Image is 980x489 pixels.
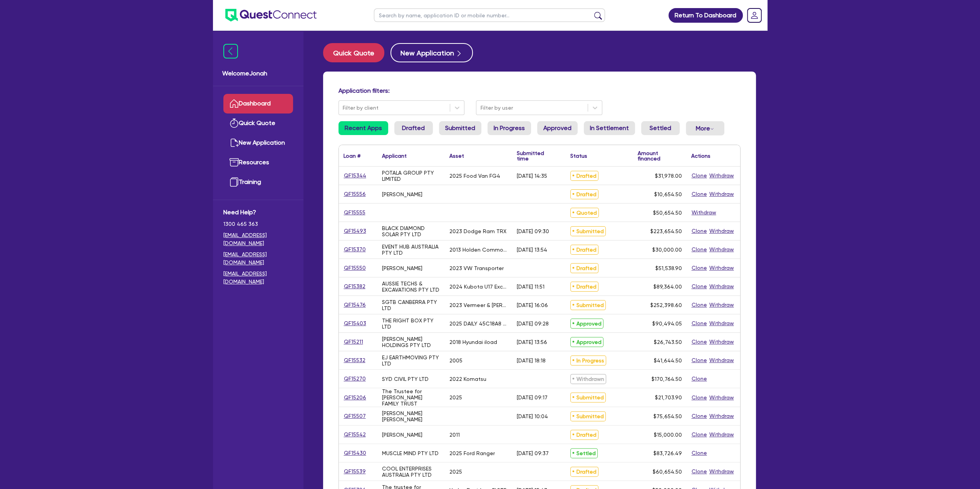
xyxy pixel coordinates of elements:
button: Clone [691,337,707,346]
a: [EMAIL_ADDRESS][DOMAIN_NAME] [223,270,293,286]
button: Withdraw [709,300,734,309]
a: [EMAIL_ADDRESS][DOMAIN_NAME] [223,231,293,247]
div: POTALA GROUP PTY LIMITED [382,170,440,182]
div: [DATE] 10:04 [517,413,548,419]
span: $21,703.90 [655,394,682,401]
div: BLACK DIAMOND SOLAR PTY LTD [382,225,440,237]
span: $89,364.00 [653,284,682,290]
div: THE RIGHT BOX PTY LTD [382,317,440,330]
a: Settled [641,121,680,135]
button: Clone [691,227,707,235]
div: 2013 Holden Commodore SS [449,247,508,253]
span: Quoted [570,208,599,218]
button: Withdraw [709,337,734,346]
div: [DATE] 09:17 [517,394,548,401]
img: icon-menu-close [223,44,238,58]
div: 2023 Vermeer & [PERSON_NAME] VSK70-500 & NQR87/80-190 [449,302,508,308]
span: Need Help? [223,208,293,217]
span: $252,398.60 [650,302,682,308]
span: Submitted [570,300,606,310]
div: Amount financed [638,150,682,161]
a: QF15507 [343,412,366,421]
span: Drafted [570,245,598,255]
button: Withdraw [691,208,717,217]
a: Approved [537,121,578,135]
div: EJ EARTHMOVING PTY LTD [382,354,440,367]
a: QF15556 [343,190,366,199]
a: Quick Quote [323,43,390,62]
span: Approved [570,319,603,329]
button: Clone [691,467,707,476]
a: QF15206 [343,393,367,402]
button: Withdraw [709,245,734,254]
span: $50,654.50 [653,210,682,216]
div: [DATE] 13:56 [517,339,547,345]
button: Quick Quote [323,43,384,62]
button: New Application [390,43,473,62]
a: QF15539 [343,467,366,476]
a: QF15344 [343,171,367,180]
button: Clone [691,430,707,439]
button: Clone [691,190,707,199]
div: [PERSON_NAME] [382,432,422,438]
a: QF15532 [343,356,366,365]
div: 2024 Kubota U17 Excavator [449,284,508,290]
button: Clone [691,412,707,421]
div: Applicant [382,153,407,159]
a: QF15555 [343,208,366,217]
span: Settled [570,448,598,458]
span: Submitted [570,392,606,402]
div: Loan # [343,153,360,159]
div: 2023 VW Transporter [449,265,504,271]
a: Recent Apps [338,121,388,135]
button: Withdraw [709,282,734,291]
button: Withdraw [709,430,734,439]
button: Clone [691,300,707,309]
a: QF15493 [343,227,367,235]
button: Clone [691,264,707,272]
button: Withdraw [709,412,734,421]
span: $83,726.49 [653,450,682,456]
a: QF15476 [343,300,366,309]
span: 1300 465 363 [223,220,293,228]
button: Withdraw [709,319,734,328]
button: Withdraw [709,356,734,365]
span: $31,978.00 [655,173,682,179]
button: Clone [691,356,707,365]
span: Drafted [570,171,598,181]
div: 2025 [449,469,462,475]
span: Approved [570,337,603,347]
span: In Progress [570,355,606,365]
button: Withdraw [709,264,734,272]
div: [PERSON_NAME] [382,265,422,271]
div: The Trustee for [PERSON_NAME] FAMILY TRUST [382,388,440,407]
div: [DATE] 09:30 [517,228,549,234]
button: Clone [691,245,707,254]
img: quick-quote [230,118,239,128]
div: [PERSON_NAME] [PERSON_NAME] [382,410,440,422]
span: $41,644.50 [654,357,682,364]
span: Submitted [570,411,606,421]
img: resources [230,158,239,167]
button: Clone [691,449,707,457]
span: Drafted [570,189,598,199]
a: Resources [223,153,293,172]
span: Drafted [570,282,598,292]
a: QF15382 [343,282,366,291]
button: Clone [691,374,707,383]
div: [DATE] 16:06 [517,302,548,308]
button: Dropdown toggle [686,121,724,135]
a: Return To Dashboard [668,8,743,23]
h4: Application filters: [338,87,740,94]
div: Status [570,153,587,159]
input: Search by name, application ID or mobile number... [374,8,605,22]
a: QF15370 [343,245,366,254]
a: QF15270 [343,374,366,383]
span: Withdrawn [570,374,606,384]
div: [PERSON_NAME] [382,191,422,197]
a: QF15211 [343,337,364,346]
div: [DATE] 13:54 [517,247,547,253]
img: quest-connect-logo-blue [225,9,317,22]
div: Actions [691,153,710,159]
